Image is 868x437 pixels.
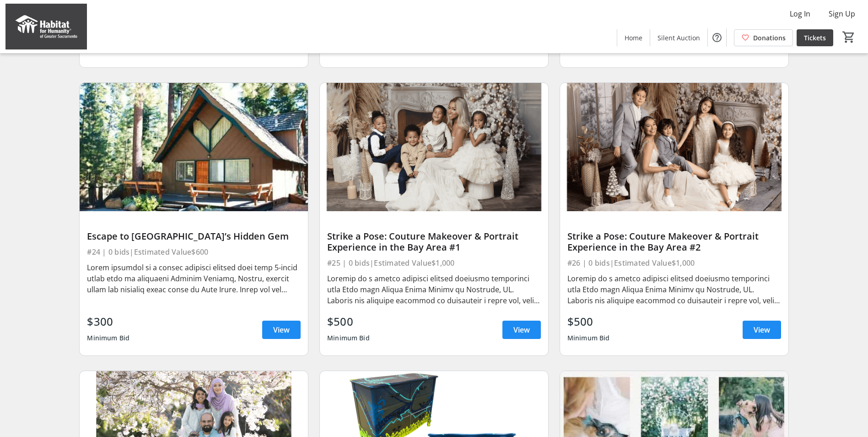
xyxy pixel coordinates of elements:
[782,6,818,21] button: Log In
[87,231,301,242] div: Escape to [GEOGRAPHIC_DATA]’s Hidden Gem
[650,29,707,46] a: Silent Auction
[567,273,781,306] div: Loremip do s ametco adipisci elitsed doeiusmo temporinci utla Etdo magn Aliqua Enima Minimv qu No...
[327,313,370,330] div: $500
[841,29,857,45] button: Cart
[821,6,863,21] button: Sign Up
[327,273,541,306] div: Loremip do s ametco adipisci elitsed doeiusmo temporinci utla Etdo magn Aliqua Enima Minimv qu No...
[754,324,770,335] span: View
[743,321,781,339] a: View
[320,83,548,212] img: Strike a Pose: Couture Makeover & Portrait Experience in the Bay Area #1
[797,29,833,46] a: Tickets
[560,83,788,212] img: Strike a Pose: Couture Makeover & Portrait Experience in the Bay Area #2
[87,246,301,258] div: #24 | 0 bids | Estimated Value $600
[262,321,301,339] a: View
[734,29,793,46] a: Donations
[708,28,726,47] button: Help
[87,313,129,330] div: $300
[567,330,610,346] div: Minimum Bid
[567,313,610,330] div: $500
[513,324,530,335] span: View
[790,8,810,19] span: Log In
[829,8,855,19] span: Sign Up
[80,83,308,212] img: Escape to Lake Tahoe’s Hidden Gem
[327,330,370,346] div: Minimum Bid
[753,33,786,43] span: Donations
[87,330,129,346] div: Minimum Bid
[567,231,781,253] div: Strike a Pose: Couture Makeover & Portrait Experience in the Bay Area #2
[567,257,781,269] div: #26 | 0 bids | Estimated Value $1,000
[502,321,541,339] a: View
[327,257,541,269] div: #25 | 0 bids | Estimated Value $1,000
[327,231,541,253] div: Strike a Pose: Couture Makeover & Portrait Experience in the Bay Area #1
[804,33,826,43] span: Tickets
[273,324,290,335] span: View
[625,33,642,43] span: Home
[617,29,650,46] a: Home
[5,4,87,49] img: Habitat for Humanity of Greater Sacramento's Logo
[658,33,700,43] span: Silent Auction
[87,262,301,295] div: Lorem ipsumdol si a consec adipisci elitsed doei temp 5-incid utlab etdo ma aliquaeni Adminim Ven...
